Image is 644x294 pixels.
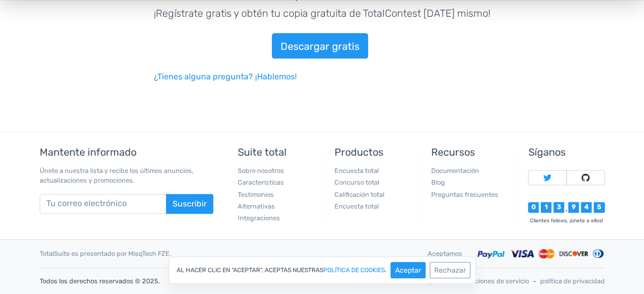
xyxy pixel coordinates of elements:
[334,146,383,158] font: Productos
[40,167,193,184] font: Únete a nuestra lista y recibe los últimos anuncios, actualizaciones y promociones.
[238,214,280,222] a: Integraciones
[478,248,605,259] img: Métodos de pago aceptados
[390,262,426,278] button: Aceptar
[431,179,445,186] a: Blog
[238,167,284,174] a: Sobre nosotros
[238,191,274,198] a: Testimonios
[166,194,213,214] button: Suscribir
[323,267,385,274] font: política de cookies
[430,262,470,278] button: Rechazar
[566,205,567,213] font: ,
[531,203,536,211] font: 0
[431,167,479,174] a: Documentación
[154,72,297,81] font: ¿Tienes alguna pregunta? ¡Hablemos!
[557,203,561,211] font: 3
[385,267,386,274] font: .
[428,250,462,257] font: Aceptamos
[334,202,379,210] a: Encuesta total
[334,167,379,174] a: Encuesta total
[238,179,284,186] a: Características
[334,191,384,198] a: Calificación total
[301,71,490,83] font: mensajes de texto
[529,217,603,224] font: Clientes felices, ¡únete a ellos!
[40,146,136,158] font: Mantente informado
[238,202,275,210] a: Alternativas
[173,199,207,209] font: Suscribir
[597,203,601,211] font: 5
[40,250,171,257] font: TotalSuite es presentado por MisqTech FZE.
[581,173,590,182] img: Sigue a TotalSuite en Github
[40,194,166,214] input: Tu correo electrónico
[528,146,565,158] font: Síganos
[154,71,490,83] a: ¿Tienes alguna pregunta? ¡Hablemos!mensajes de texto
[572,203,576,211] font: 9
[154,7,491,19] font: ¡Regístrate gratis y obtén tu copia gratuita de TotalContest [DATE] mismo!
[545,203,548,211] font: 1
[272,33,368,59] a: Descargar gratis
[177,267,323,274] font: Al hacer clic en "Aceptar", aceptas nuestras
[431,146,475,158] font: Recursos
[395,266,421,275] font: Aceptar
[543,173,551,182] img: Sigue a TotalSuite en Twitter
[323,267,385,273] a: política de cookies
[431,191,498,198] a: Preguntas frecuentes
[238,146,287,158] font: Suite total
[281,40,359,52] font: Descargar gratis
[334,179,379,186] a: Concurso total
[584,203,589,211] font: 4
[434,266,466,275] font: Rechazar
